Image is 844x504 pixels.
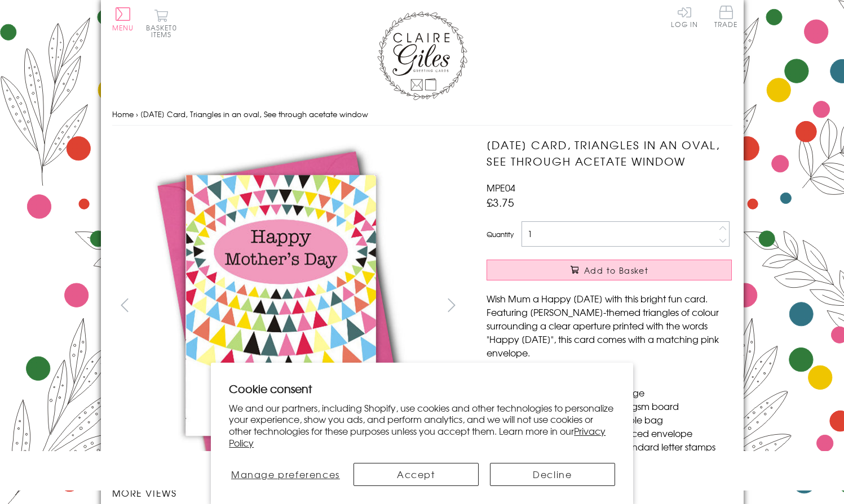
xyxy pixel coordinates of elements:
[353,463,479,486] button: Accept
[229,402,615,449] p: We and our partners, including Shopify, use cookies and other technologies to personalize your ex...
[229,381,615,396] h2: Cookie consent
[487,292,732,359] p: Wish Mum a Happy [DATE] with this bright fun card. Featuring [PERSON_NAME]-themed triangles of co...
[487,194,514,210] span: £3.75
[487,181,515,194] span: MPE04
[146,9,177,38] button: Basket0 items
[112,486,465,499] h3: More views
[671,6,698,28] a: Log In
[714,6,738,28] span: Trade
[151,23,177,39] span: 0 items
[112,292,138,318] button: prev
[377,11,467,100] img: Claire Giles Greetings Cards
[112,23,134,33] span: Menu
[439,292,464,318] button: next
[487,229,514,239] label: Quantity
[136,109,138,119] span: ›
[487,137,732,170] h1: [DATE] Card, Triangles in an oval, See through acetate window
[464,137,802,475] img: Mother's Day Card, Triangles in an oval, See through acetate window
[140,109,368,119] span: [DATE] Card, Triangles in an oval, See through acetate window
[229,424,606,449] a: Privacy Policy
[112,7,134,31] button: Menu
[490,463,615,486] button: Decline
[112,103,732,126] nav: breadcrumbs
[714,6,738,30] a: Trade
[487,260,732,280] button: Add to Basket
[112,137,450,475] img: Mother's Day Card, Triangles in an oval, See through acetate window
[229,463,342,486] button: Manage preferences
[584,265,648,276] span: Add to Basket
[112,109,134,119] a: Home
[231,467,340,481] span: Manage preferences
